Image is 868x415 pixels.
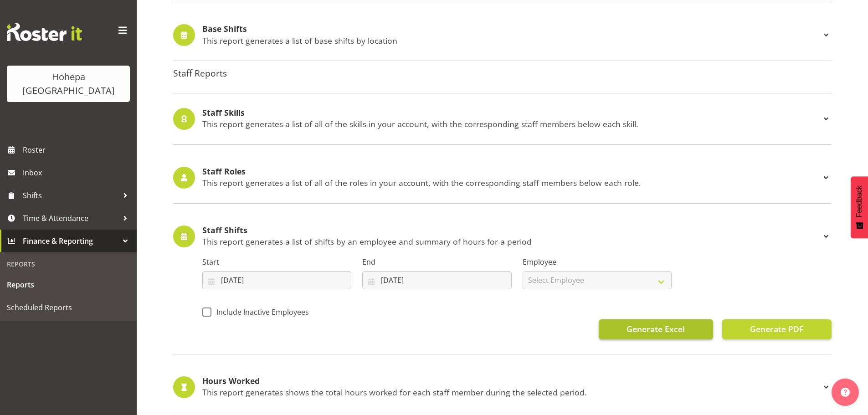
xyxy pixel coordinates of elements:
span: Feedback [855,185,863,217]
div: Staff Skills This report generates a list of all of the skills in your account, with the correspo... [173,108,832,130]
span: Generate Excel [627,323,685,335]
p: This report generates shows the total hours worked for each staff member during the selected period. [202,387,821,397]
span: Roster [23,143,132,157]
div: Hohepa [GEOGRAPHIC_DATA] [16,70,121,97]
input: Click to select... [202,271,351,289]
span: Generate PDF [750,323,803,335]
div: Reports [2,255,134,273]
span: Time & Attendance [23,211,118,225]
div: Staff Shifts This report generates a list of shifts by an employee and summary of hours for a period [173,225,832,247]
img: help-xxl-2.png [841,388,850,397]
button: Feedback - Show survey [851,176,868,238]
p: This report generates a list of shifts by an employee and summary of hours for a period [202,236,821,246]
h4: Base Shifts [202,25,821,34]
label: Start [202,256,351,267]
h4: Staff Reports [173,68,832,78]
img: Rosterit website logo [7,23,82,41]
div: Base Shifts This report generates a list of base shifts by location [173,24,832,46]
p: This report generates a list of all of the skills in your account, with the corresponding staff m... [202,119,821,129]
button: Generate Excel [599,319,713,339]
span: Reports [7,278,130,292]
button: Generate PDF [722,319,832,339]
span: Include Inactive Employees [211,307,309,317]
label: End [362,256,511,267]
h4: Staff Skills [202,108,821,118]
a: Scheduled Reports [2,296,134,319]
span: Scheduled Reports [7,301,130,314]
p: This report generates a list of all of the roles in your account, with the corresponding staff me... [202,178,821,188]
span: Finance & Reporting [23,234,118,248]
h4: Hours Worked [202,377,821,386]
label: Employee [523,256,672,267]
h4: Staff Shifts [202,226,821,235]
p: This report generates a list of base shifts by location [202,36,821,46]
input: Click to select... [362,271,511,289]
div: Staff Roles This report generates a list of all of the roles in your account, with the correspond... [173,167,832,189]
div: Hours Worked This report generates shows the total hours worked for each staff member during the ... [173,376,832,398]
span: Inbox [23,166,132,179]
h4: Staff Roles [202,167,821,176]
a: Reports [2,273,134,296]
span: Shifts [23,189,118,202]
